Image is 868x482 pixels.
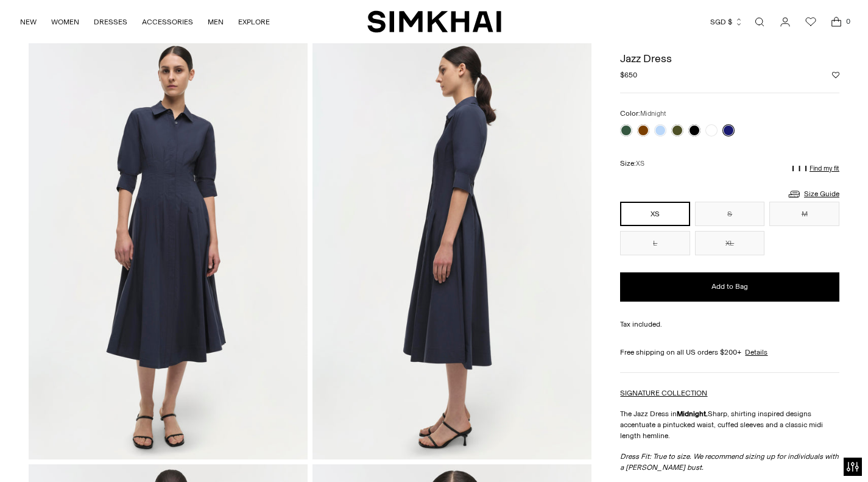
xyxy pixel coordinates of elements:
[620,108,666,119] label: Color:
[710,9,743,35] button: SGD $
[799,10,823,34] a: Wishlist
[620,347,839,358] div: Free shipping on all US orders $200+
[769,202,839,226] button: M
[51,9,79,35] a: WOMEN
[620,452,839,472] em: Dress Fit: True to size.
[367,10,501,34] a: SIMKHAI
[745,347,767,358] a: Details
[620,53,839,64] h1: Jazz Dress
[636,160,644,168] span: XS
[695,202,765,226] button: S
[620,158,644,169] label: Size:
[677,409,708,418] strong: Midnight.
[711,282,748,292] span: Add to Bag
[695,231,765,255] button: XL
[747,10,772,34] a: Open search modal
[142,9,193,35] a: ACCESSORIES
[620,389,707,397] a: SIGNATURE COLLECTION
[94,9,127,35] a: DRESSES
[208,9,224,35] a: MEN
[620,319,839,330] div: Tax included.
[773,10,797,34] a: Go to the account page
[20,9,37,35] a: NEW
[312,40,591,459] img: Jazz Dress
[832,71,839,79] button: Add to Wishlist
[620,202,690,226] button: XS
[620,272,839,302] button: Add to Bag
[824,10,849,34] a: Open cart modal
[238,9,270,35] a: EXPLORE
[842,16,853,27] span: 0
[620,408,839,441] p: The Jazz Dress in Sharp, shirting inspired designs accentuate a pintucked waist, cuffed sleeves a...
[29,40,308,459] img: Jazz Dress
[620,452,839,472] span: We recommend sizing up for individuals with a [PERSON_NAME] bust.
[787,186,839,202] a: Size Guide
[620,69,637,80] span: $650
[620,231,690,255] button: L
[640,110,666,118] span: Midnight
